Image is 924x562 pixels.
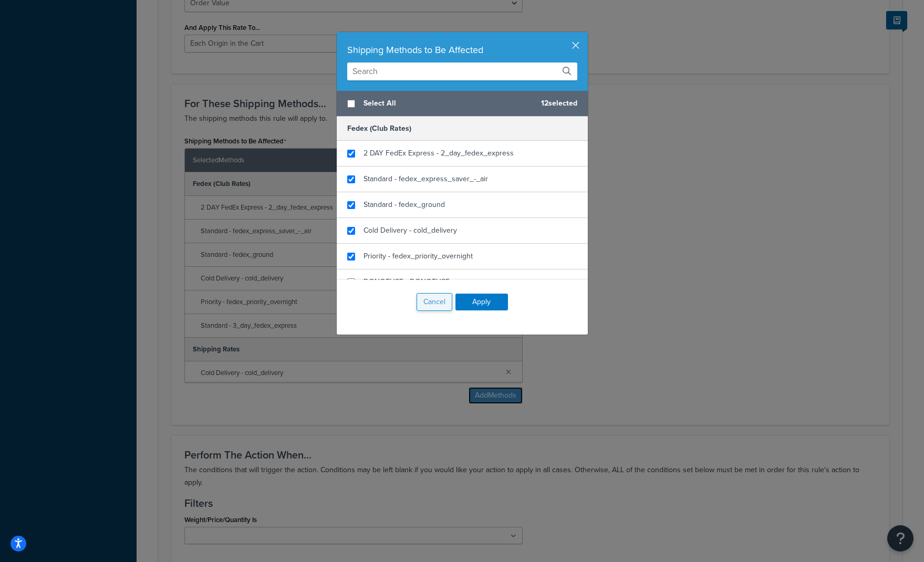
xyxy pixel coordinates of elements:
span: Select All [364,96,533,111]
div: 12 selected [337,91,588,117]
span: 2 DAY FedEx Express - 2_day_fedex_express [364,148,514,159]
span: DONOTUSE - DONOTUSE [364,276,450,287]
span: Standard - fedex_ground [364,199,445,210]
h5: Fedex (Club Rates) [337,117,588,141]
button: Apply [455,294,508,310]
button: Cancel [417,293,452,311]
span: Cold Delivery - cold_delivery [364,225,457,236]
input: Search [347,63,577,80]
span: Priority - fedex_priority_overnight [364,251,473,262]
div: Shipping Methods to Be Affected [347,43,577,57]
span: Standard - fedex_express_saver_-_air [364,173,488,184]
